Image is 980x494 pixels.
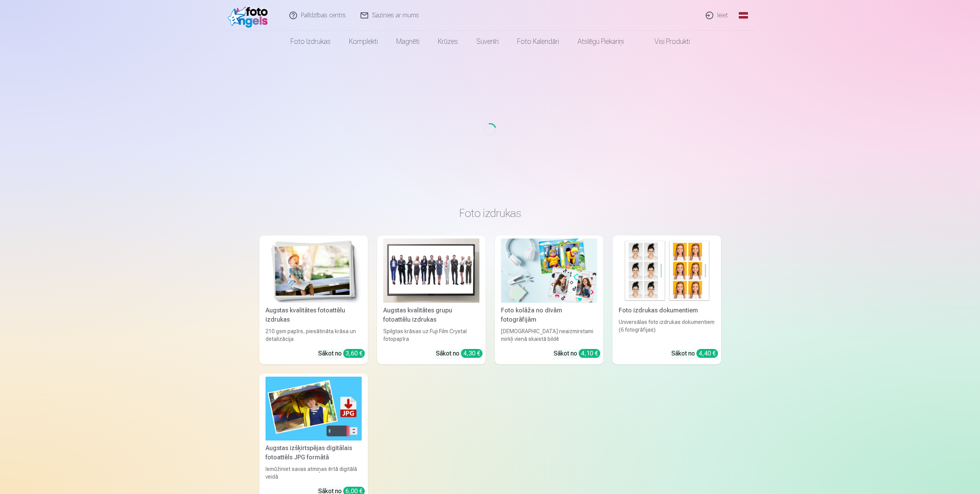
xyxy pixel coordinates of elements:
a: Augstas kvalitātes fotoattēlu izdrukasAugstas kvalitātes fotoattēlu izdrukas210 gsm papīrs, piesā... [259,235,368,364]
div: 210 gsm papīrs, piesātināta krāsa un detalizācija [262,327,365,343]
div: Spilgtas krāsas uz Fuji Film Crystal fotopapīra [380,327,482,343]
div: Foto izdrukas dokumentiem [616,306,718,315]
a: Komplekti [340,31,387,52]
img: Augstas kvalitātes grupu fotoattēlu izdrukas [383,239,479,303]
div: Sākot no [318,349,365,358]
a: Foto kolāža no divām fotogrāfijāmFoto kolāža no divām fotogrāfijām[DEMOGRAPHIC_DATA] neaizmirstam... [495,235,603,364]
div: 4,30 € [461,349,482,358]
div: Sākot no [554,349,600,358]
div: Universālas foto izdrukas dokumentiem (6 fotogrāfijas) [616,318,718,343]
div: [DEMOGRAPHIC_DATA] neaizmirstami mirkļi vienā skaistā bildē [498,327,600,343]
a: Suvenīri [467,31,508,52]
div: 4,10 € [579,349,600,358]
div: Augstas kvalitātes fotoattēlu izdrukas [262,306,365,324]
a: Visi produkti [633,31,699,52]
img: Augstas kvalitātes fotoattēlu izdrukas [265,239,362,303]
div: Sākot no [671,349,718,358]
a: Foto izdrukas [281,31,340,52]
div: 3,60 € [343,349,365,358]
a: Augstas kvalitātes grupu fotoattēlu izdrukasAugstas kvalitātes grupu fotoattēlu izdrukasSpilgtas ... [377,235,486,364]
div: Augstas izšķirtspējas digitālais fotoattēls JPG formātā [262,444,365,462]
div: Sākot no [436,349,482,358]
a: Magnēti [387,31,429,52]
a: Foto kalendāri [508,31,568,52]
img: Foto kolāža no divām fotogrāfijām [501,239,597,303]
a: Foto izdrukas dokumentiemFoto izdrukas dokumentiemUniversālas foto izdrukas dokumentiem (6 fotogr... [613,235,721,364]
div: 4,40 € [696,349,718,358]
img: /fa1 [228,3,272,28]
a: Atslēgu piekariņi [568,31,633,52]
div: Iemūžiniet savas atmiņas ērtā digitālā veidā [262,465,365,481]
img: Augstas izšķirtspējas digitālais fotoattēls JPG formātā [265,377,362,441]
h3: Foto izdrukas [265,206,715,220]
div: Foto kolāža no divām fotogrāfijām [498,306,600,324]
div: Augstas kvalitātes grupu fotoattēlu izdrukas [380,306,482,324]
img: Foto izdrukas dokumentiem [619,239,715,303]
a: Krūzes [429,31,467,52]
